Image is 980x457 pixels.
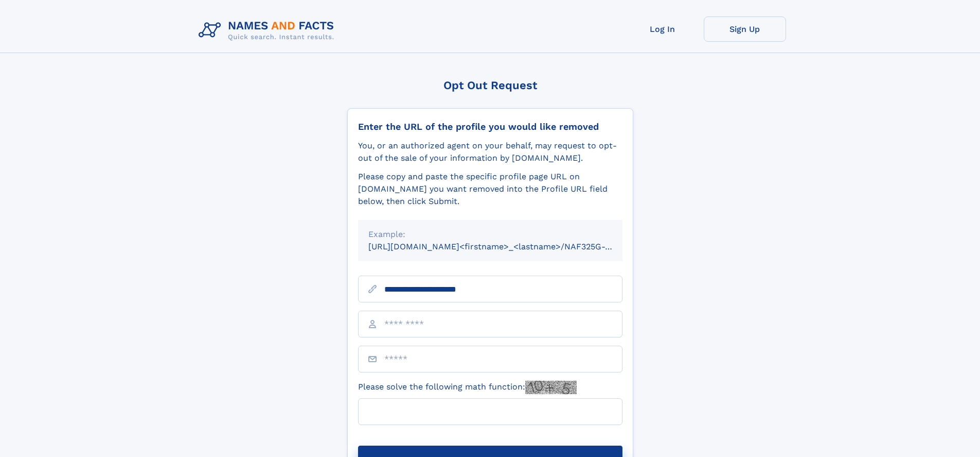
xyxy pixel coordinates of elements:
div: You, or an authorized agent on your behalf, may request to opt-out of the sale of your informatio... [358,140,622,164]
label: Please solve the following math function: [358,381,577,394]
a: Sign Up [704,16,786,42]
div: Example: [368,228,612,241]
a: Log In [621,16,704,42]
div: Please copy and paste the specific profile page URL on [DOMAIN_NAME] you want removed into the Pr... [358,171,622,208]
div: Enter the URL of the profile you would like removed [358,121,622,132]
div: Opt Out Request [347,79,633,92]
img: Logo Names and Facts [194,16,343,44]
small: [URL][DOMAIN_NAME]<firstname>_<lastname>/NAF325G-xxxxxxxx [368,242,642,251]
